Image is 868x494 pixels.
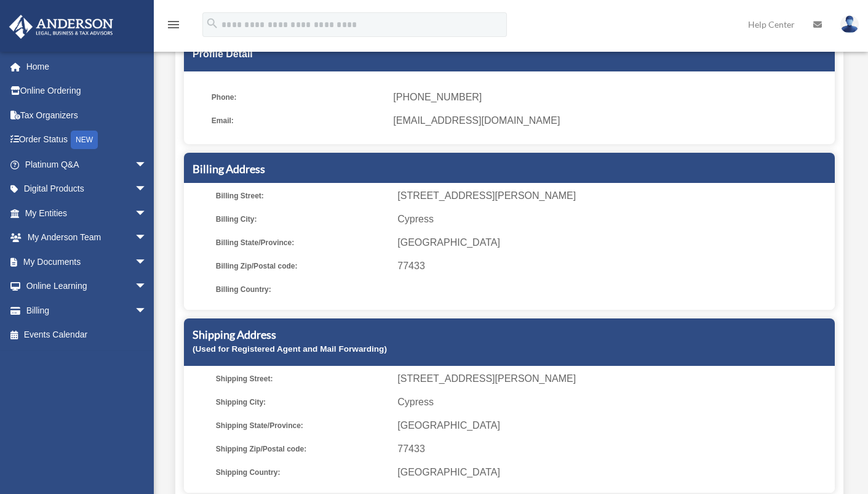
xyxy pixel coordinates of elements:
span: [STREET_ADDRESS][PERSON_NAME] [397,187,830,204]
small: (Used for Registered Agent and Mail Forwarding) [193,344,387,354]
span: Shipping Street: [216,370,389,387]
h5: Billing Address [193,161,826,177]
span: Shipping City: [216,394,389,411]
span: Phone: [212,89,384,106]
span: Billing City: [216,211,389,228]
span: Cypress [397,211,830,228]
a: Digital Productsarrow_drop_down [9,177,165,201]
span: Shipping State/Province: [216,417,389,434]
div: NEW [71,131,98,149]
span: [PHONE_NUMBER] [393,89,826,106]
div: Profile Detail [184,37,835,71]
a: Online Learningarrow_drop_down [9,274,165,299]
span: Billing Zip/Postal code: [216,257,389,275]
span: [GEOGRAPHIC_DATA] [397,234,830,251]
img: Anderson Advisors Platinum Portal [6,15,117,39]
i: menu [166,17,181,32]
a: Events Calendar [9,323,165,347]
h5: Shipping Address [193,327,826,342]
a: Platinum Q&Aarrow_drop_down [9,152,165,177]
span: Billing Street: [216,187,389,204]
a: menu [166,22,181,32]
a: Billingarrow_drop_down [9,298,165,323]
span: Shipping Country: [216,464,389,481]
span: Cypress [397,394,830,411]
span: 77433 [397,440,830,458]
span: arrow_drop_down [135,177,159,202]
img: User Pic [840,15,859,33]
span: Billing State/Province: [216,234,389,251]
span: arrow_drop_down [135,274,159,299]
span: arrow_drop_down [135,152,159,177]
i: search [205,17,219,30]
a: Online Ordering [9,79,165,103]
a: My Documentsarrow_drop_down [9,249,165,274]
a: My Entitiesarrow_drop_down [9,201,165,225]
a: My Anderson Teamarrow_drop_down [9,225,165,250]
span: [EMAIL_ADDRESS][DOMAIN_NAME] [393,112,826,129]
a: Tax Organizers [9,103,165,128]
span: Email: [212,112,384,129]
a: Home [9,54,165,79]
a: Order StatusNEW [9,128,165,153]
span: [STREET_ADDRESS][PERSON_NAME] [397,370,830,387]
span: arrow_drop_down [135,249,159,275]
span: 77433 [397,257,830,275]
span: [GEOGRAPHIC_DATA] [397,464,830,481]
span: Billing Country: [216,281,389,298]
span: arrow_drop_down [135,225,159,251]
span: arrow_drop_down [135,201,159,226]
span: [GEOGRAPHIC_DATA] [397,417,830,434]
span: Shipping Zip/Postal code: [216,440,389,458]
span: arrow_drop_down [135,298,159,323]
